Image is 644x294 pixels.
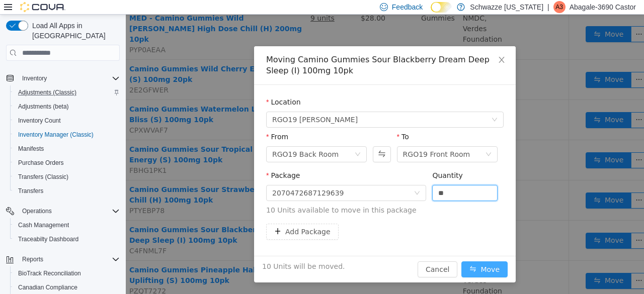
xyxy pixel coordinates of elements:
[14,86,120,99] span: Adjustments (Classic)
[14,157,68,169] a: Purchase Orders
[140,209,213,225] button: icon: plusAdd Package
[307,171,371,186] input: Quantity
[288,175,294,182] i: icon: down
[14,143,48,155] a: Manifests
[18,88,76,96] span: Adjustments (Classic)
[18,173,68,181] span: Transfers (Classic)
[140,157,174,165] label: Package
[306,157,337,165] label: Quantity
[10,100,124,114] button: Adjustments (beta)
[247,132,265,148] button: Swap
[18,187,43,195] span: Transfers
[372,41,380,49] i: icon: close
[18,72,51,84] button: Inventory
[553,1,566,13] div: Abagale-3690 Castor
[2,71,124,85] button: Inventory
[14,115,65,127] a: Inventory Count
[10,184,124,198] button: Transfers
[14,115,120,127] span: Inventory Count
[14,86,80,99] a: Adjustments (Classic)
[146,132,213,147] div: RGO19 Back Room
[10,85,124,100] button: Adjustments (Classic)
[18,103,69,111] span: Adjustments (beta)
[555,1,563,13] span: A3
[10,142,124,156] button: Manifests
[392,2,423,12] span: Feedback
[22,74,47,82] span: Inventory
[18,131,94,139] span: Inventory Manager (Classic)
[18,269,81,277] span: BioTrack Reconciliation
[10,156,124,170] button: Purchase Orders
[10,232,124,246] button: Traceabilty Dashboard
[18,72,120,84] span: Inventory
[14,233,120,245] span: Traceabilty Dashboard
[146,97,232,113] span: RGO19 Hobbs
[470,1,543,13] p: Schwazze [US_STATE]
[14,185,47,197] a: Transfers
[2,204,124,218] button: Operations
[14,129,120,141] span: Inventory Manager (Classic)
[14,219,73,231] a: Cash Management
[18,221,69,229] span: Cash Management
[18,253,47,265] button: Reports
[229,137,235,144] i: icon: down
[22,255,43,263] span: Reports
[366,102,372,109] i: icon: down
[18,235,78,243] span: Traceabilty Dashboard
[431,13,431,13] span: Dark Mode
[271,118,283,126] label: To
[360,137,366,144] i: icon: down
[18,145,44,153] span: Manifests
[14,281,120,293] span: Canadian Compliance
[140,40,378,62] div: Moving Camino Gummies Sour Blackberry Dream Deep Sleep (I) 100mg 10pk
[14,157,120,169] span: Purchase Orders
[14,101,73,113] a: Adjustments (beta)
[18,159,64,167] span: Purchase Orders
[18,205,120,217] span: Operations
[14,129,98,141] a: Inventory Manager (Classic)
[14,143,120,155] span: Manifests
[18,283,77,291] span: Canadian Compliance
[20,2,65,12] img: Cova
[14,171,72,183] a: Transfers (Classic)
[140,118,163,126] label: From
[136,247,219,257] span: 10 Units will be moved.
[18,205,56,217] button: Operations
[14,101,120,113] span: Adjustments (beta)
[14,171,120,183] span: Transfers (Classic)
[18,117,61,125] span: Inventory Count
[10,170,124,184] button: Transfers (Classic)
[146,171,218,186] div: 2070472687129639
[10,218,124,232] button: Cash Management
[10,128,124,142] button: Inventory Manager (Classic)
[277,132,345,147] div: RGO19 Front Room
[10,114,124,128] button: Inventory Count
[292,247,332,263] button: Cancel
[14,281,82,293] a: Canadian Compliance
[362,32,390,60] button: Close
[14,267,85,279] a: BioTrack Reconciliation
[14,219,120,231] span: Cash Management
[547,1,549,13] p: |
[14,267,120,279] span: BioTrack Reconciliation
[140,83,175,91] label: Location
[2,252,124,266] button: Reports
[22,207,52,215] span: Operations
[431,2,452,13] input: Dark Mode
[28,21,120,41] span: Load All Apps in [GEOGRAPHIC_DATA]
[336,247,382,263] button: icon: swapMove
[18,253,120,265] span: Reports
[10,266,124,280] button: BioTrack Reconciliation
[570,1,636,13] p: Abagale-3690 Castor
[140,190,378,201] span: 10 Units available to move in this package
[14,233,83,245] a: Traceabilty Dashboard
[14,185,120,197] span: Transfers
